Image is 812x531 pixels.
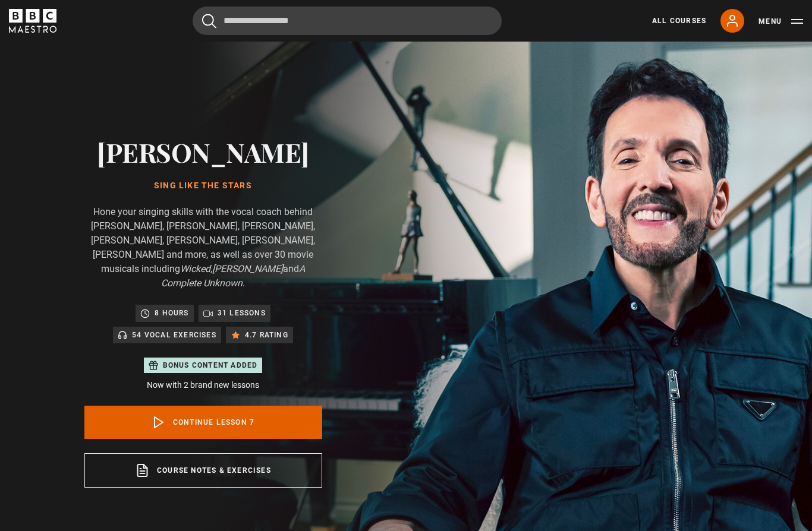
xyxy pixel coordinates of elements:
[84,379,322,391] p: Now with 2 brand new lessons
[84,181,322,191] h1: Sing Like the Stars
[84,453,322,488] a: Course notes & exercises
[155,307,188,319] p: 8 hours
[132,329,216,341] p: 54 Vocal Exercises
[193,7,502,35] input: Search
[9,9,56,33] svg: BBC Maestro
[218,307,266,319] p: 31 lessons
[202,14,216,29] button: Submit the search query
[84,406,322,439] a: Continue lesson 7
[759,15,803,27] button: Toggle navigation
[84,137,322,167] h2: [PERSON_NAME]
[245,329,288,341] p: 4.7 rating
[163,360,258,371] p: Bonus content added
[180,263,210,274] i: Wicked
[84,205,322,290] p: Hone your singing skills with the vocal coach behind [PERSON_NAME], [PERSON_NAME], [PERSON_NAME],...
[652,15,706,26] a: All Courses
[212,263,283,274] i: [PERSON_NAME]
